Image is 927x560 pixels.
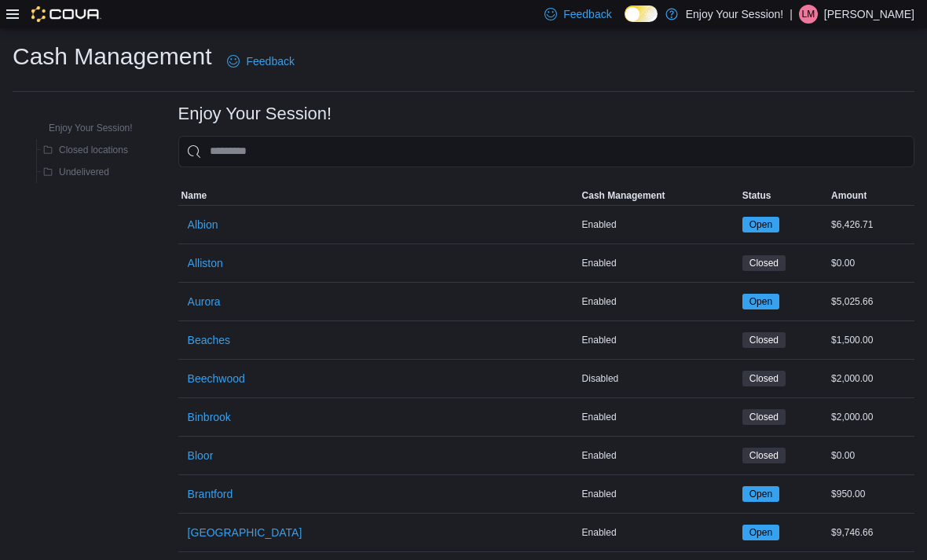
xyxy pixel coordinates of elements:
div: Enabled [579,485,739,503]
span: Open [749,487,772,501]
div: Enabled [579,292,739,311]
div: $2,000.00 [828,408,914,426]
button: Bloor [181,440,220,471]
button: Albion [181,209,225,240]
button: Beechwood [181,363,251,394]
input: Dark Mode [625,5,658,22]
span: Feedback [246,53,294,69]
a: Feedback [221,46,300,77]
span: Closed [749,410,779,424]
span: Closed [742,255,786,271]
span: Closed [749,372,779,386]
span: Bloor [188,448,214,463]
div: Leia Mahoney [799,5,818,24]
button: Name [178,186,579,205]
span: Undelivered [59,166,109,178]
div: $950.00 [828,485,914,503]
div: Enabled [579,331,739,350]
span: Cash Management [582,189,665,202]
div: Enabled [579,523,739,542]
span: Binbrook [188,409,231,425]
button: Status [739,186,828,205]
span: Closed [749,256,779,270]
button: Alliston [181,247,229,279]
div: $5,025.66 [828,292,914,311]
div: $2,000.00 [828,369,914,388]
span: Status [742,189,771,202]
img: Cova [31,6,101,22]
span: Closed [742,409,786,425]
span: Alliston [188,255,223,271]
span: Open [749,295,772,309]
div: Enabled [579,254,739,273]
div: Enabled [579,215,739,234]
button: Enjoy Your Session! [27,119,139,137]
span: Open [749,218,772,232]
div: Disabled [579,369,739,388]
span: Albion [188,217,218,232]
div: $6,426.71 [828,215,914,234]
div: $9,746.66 [828,523,914,542]
span: Feedback [563,6,611,22]
p: Enjoy Your Session! [686,5,784,24]
h3: Enjoy Your Session! [178,104,332,123]
button: Closed locations [37,141,134,159]
p: [PERSON_NAME] [824,5,914,24]
span: Brantford [188,486,233,502]
span: Open [742,217,779,232]
div: Enabled [579,446,739,465]
span: LM [802,5,815,24]
div: $1,500.00 [828,331,914,350]
span: Open [742,525,779,540]
span: Closed [742,332,786,348]
button: [GEOGRAPHIC_DATA] [181,517,309,548]
input: This is a search bar. As you type, the results lower in the page will automatically filter. [178,136,914,167]
p: | [790,5,793,24]
span: Beaches [188,332,230,348]
span: Enjoy Your Session! [49,122,133,134]
span: Closed [742,448,786,463]
span: [GEOGRAPHIC_DATA] [188,525,302,540]
span: Aurora [188,294,221,309]
button: Cash Management [579,186,739,205]
span: Closed [749,333,779,347]
button: Undelivered [37,163,115,181]
span: Closed [749,448,779,463]
span: Beechwood [188,371,245,386]
h1: Cash Management [13,41,211,72]
div: $0.00 [828,254,914,273]
span: Closed locations [59,144,128,156]
button: Amount [828,186,914,205]
span: Open [742,486,779,502]
button: Binbrook [181,401,237,433]
div: Enabled [579,408,739,426]
button: Beaches [181,324,236,356]
span: Name [181,189,207,202]
button: Brantford [181,478,240,510]
button: Aurora [181,286,227,317]
span: Closed [742,371,786,386]
span: Open [742,294,779,309]
div: $0.00 [828,446,914,465]
span: Open [749,525,772,540]
span: Amount [831,189,867,202]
